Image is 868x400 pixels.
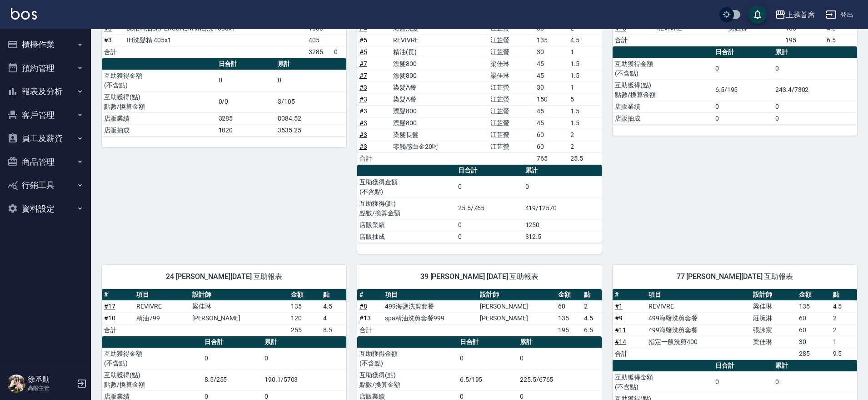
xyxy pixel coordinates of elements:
[613,348,646,359] td: 合計
[104,36,112,44] a: #3
[262,336,346,348] th: 累計
[534,81,568,93] td: 30
[359,72,367,79] a: #7
[613,371,713,393] td: 互助獲得金額 (不含點)
[383,300,477,312] td: 499海鹽洗剪套餐
[797,300,830,312] td: 135
[216,91,276,112] td: 0/0
[104,303,115,310] a: #17
[275,58,346,70] th: 累計
[624,272,846,281] span: 77 [PERSON_NAME][DATE] 互助報表
[797,348,830,359] td: 285
[534,117,568,129] td: 45
[391,58,488,70] td: 漂髮800
[7,375,25,393] img: Person
[262,348,346,369] td: 0
[582,289,602,301] th: 點
[613,79,713,101] td: 互助獲得(點) 點數/換算金額
[359,84,367,91] a: #3
[4,80,87,103] button: 報表及分析
[556,300,581,312] td: 60
[568,81,602,93] td: 1
[357,289,602,336] table: a dense table
[216,70,276,91] td: 0
[11,8,37,20] img: Logo
[615,303,623,310] a: #1
[134,312,190,324] td: 精油799
[357,165,602,243] table: a dense table
[357,197,456,219] td: 互助獲得(點) 點數/換算金額
[359,131,367,138] a: #3
[458,336,518,348] th: 日合計
[102,324,134,336] td: 合計
[534,46,568,58] td: 30
[357,348,458,369] td: 互助獲得金額 (不含點)
[534,152,568,164] td: 765
[357,231,456,243] td: 店販抽成
[216,112,276,124] td: 3285
[523,197,602,219] td: 419/12570
[458,348,518,369] td: 0
[523,165,602,177] th: 累計
[357,324,383,336] td: 合計
[713,101,773,112] td: 0
[646,324,751,336] td: 499海鹽洗剪套餐
[102,369,202,390] td: 互助獲得(點) 點數/換算金額
[613,289,646,301] th: #
[102,70,216,91] td: 互助獲得金額 (不含點)
[488,93,534,105] td: 江芷螢
[582,312,602,324] td: 4.5
[391,70,488,81] td: 漂髮800
[357,219,456,231] td: 店販業績
[216,58,276,70] th: 日合計
[488,117,534,129] td: 江芷螢
[615,338,626,345] a: #14
[359,143,367,150] a: #3
[456,197,523,219] td: 25.5/765
[713,46,773,58] th: 日合計
[4,56,87,80] button: 預約管理
[357,176,456,197] td: 互助獲得金額 (不含點)
[202,336,262,348] th: 日合計
[582,324,602,336] td: 6.5
[391,105,488,117] td: 漂髮800
[4,173,87,197] button: 行銷工具
[751,336,797,348] td: 梁佳琳
[831,336,857,348] td: 1
[275,112,346,124] td: 8084.52
[797,312,830,324] td: 60
[478,312,556,324] td: [PERSON_NAME]
[478,289,556,301] th: 設計師
[797,336,830,348] td: 30
[359,36,367,44] a: #5
[456,219,523,231] td: 0
[518,348,602,369] td: 0
[613,34,654,46] td: 合計
[771,5,818,24] button: 上越首席
[391,93,488,105] td: 染髮A餐
[359,303,367,310] a: #8
[359,107,367,115] a: #3
[4,127,87,150] button: 員工及薪資
[523,231,602,243] td: 312.5
[488,34,534,46] td: 江芷螢
[102,348,202,369] td: 互助獲得金額 (不含點)
[456,176,523,197] td: 0
[28,384,74,392] p: 高階主管
[773,101,857,112] td: 0
[488,70,534,81] td: 梁佳琳
[102,289,134,301] th: #
[488,81,534,93] td: 江芷螢
[4,33,87,56] button: 櫃檯作業
[534,34,568,46] td: 135
[751,300,797,312] td: 梁佳琳
[613,101,713,112] td: 店販業績
[488,46,534,58] td: 江芷螢
[713,79,773,101] td: 6.5/195
[102,58,346,137] table: a dense table
[582,300,602,312] td: 2
[523,176,602,197] td: 0
[359,60,367,67] a: #7
[613,289,857,360] table: a dense table
[646,289,751,301] th: 項目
